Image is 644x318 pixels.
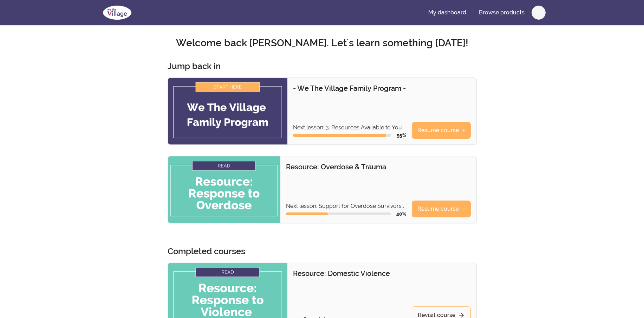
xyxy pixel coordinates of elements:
p: Resource: Overdose & Trauma [286,162,471,172]
button: A [532,6,546,20]
p: - We The Village Family Program - [293,83,470,93]
div: Course progress [286,212,391,215]
span: 95 % [397,133,406,138]
a: Browse products [473,4,530,21]
div: Course progress [293,134,391,137]
nav: Main [423,4,546,21]
img: Product image for Resource: Overdose & Trauma [168,156,280,223]
h3: Jump back in [168,61,221,72]
h3: Completed courses [168,246,245,257]
p: Resource: Domestic Violence [293,269,470,278]
h2: Welcome back [PERSON_NAME]. Let's learn something [DATE]! [99,37,546,49]
a: Resume course [412,201,471,217]
img: Product image for - We The Village Family Program - [168,78,288,144]
p: Next lesson: Support for Overdose Survivors & Family Members [286,202,406,210]
a: My dashboard [423,4,472,21]
img: We The Village logo [99,4,136,21]
a: Resume course [412,122,471,139]
p: Next lesson: 3. Resources Available to You [293,123,406,132]
span: 40 % [396,211,406,217]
